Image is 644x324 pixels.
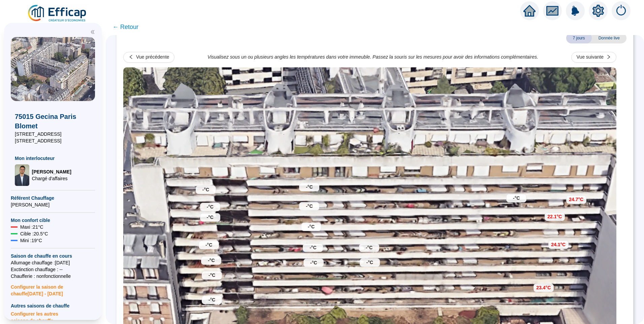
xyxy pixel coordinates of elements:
div: Vue suivante [577,54,604,61]
strong: -°C [308,224,315,229]
span: Mon confort cible [11,217,95,224]
span: left [129,55,133,59]
strong: -°C [310,245,316,250]
span: Mini : 19 °C [20,237,42,244]
strong: 24.7°C [569,197,583,202]
strong: -°C [208,258,215,263]
span: Mon interlocuteur [15,155,91,162]
strong: 23.4°C [536,285,551,290]
strong: -°C [207,215,214,220]
strong: -°C [205,242,212,248]
span: ← Retour [112,22,138,32]
strong: -°C [366,245,373,250]
span: 7 jours [566,33,592,43]
span: Chaufferie : non fonctionnelle [11,273,95,280]
span: Configurer la saison de chauffe [DATE] - [DATE] [11,280,95,297]
strong: -°C [202,187,209,192]
strong: 22.1°C [547,214,562,219]
span: [STREET_ADDRESS] [15,137,91,144]
img: Chargé d'affaires [15,164,29,186]
strong: -°C [207,204,214,209]
span: [PERSON_NAME] [32,168,71,175]
img: alerts [566,1,585,20]
span: 75015 Gecina Paris Blomet [15,112,91,131]
span: Autres saisons de chauffe [11,302,95,309]
span: fund [546,5,558,17]
strong: -°C [306,203,313,209]
strong: -°C [208,297,215,302]
strong: -°C [306,184,313,190]
img: efficap energie logo [27,4,88,23]
span: Chargé d'affaires [32,175,71,182]
span: Saison de chauffe en cours [11,253,95,259]
strong: -°C [366,260,373,265]
button: Vue précédente [123,52,174,63]
strong: 24.1°C [551,242,566,247]
strong: -°C [513,195,520,201]
span: Exctinction chauffage : -- [11,266,95,273]
span: Visualisez sous un ou plusieurs angles les températures dans votre immeuble. Passez la souris sur... [207,54,538,61]
strong: -°C [208,272,215,278]
button: Vue suivante [571,52,616,63]
span: Allumage chauffage : [DATE] [11,259,95,266]
span: Cible : 20.5 °C [20,230,48,237]
span: double-left [90,30,95,34]
img: alerts [612,1,631,20]
span: setting [592,5,604,17]
span: right [606,55,611,59]
div: Vue précédente [136,54,169,61]
span: [PERSON_NAME] [11,201,95,208]
span: Maxi : 21 °C [20,224,43,230]
strong: -°C [310,260,317,265]
span: home [523,5,536,17]
span: Donnée live [592,33,626,43]
span: Configurer les autres saisons de chauffe [11,309,95,324]
span: [STREET_ADDRESS] [15,131,91,137]
span: Référent Chauffage [11,195,95,201]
